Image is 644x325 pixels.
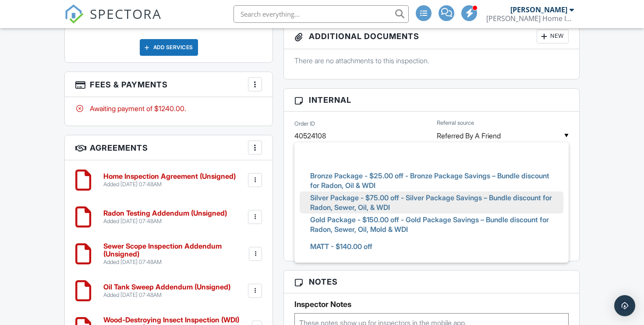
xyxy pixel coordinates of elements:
[614,295,635,316] div: Open Intercom Messenger
[103,283,230,299] a: Oil Tank Sweep Addendum (Unsigned) Added [DATE] 07:48AM
[103,283,230,291] h6: Oil Tank Sweep Addendum (Unsigned)
[303,187,560,218] span: Silver Package - $75.00 off - Silver Package Savings – Bundle discount for Radon, Sewer, Oil, & WDI
[284,89,579,112] h3: Internal
[103,218,227,225] div: Added [DATE] 07:48AM
[103,181,236,188] div: Added [DATE] 07:48AM
[103,242,247,266] a: Sewer Scope Inspection Addendum (Unsigned) Added [DATE] 07:48AM
[294,300,569,309] h5: Inspector Notes
[64,12,162,30] a: SPECTORA
[103,173,236,181] h6: Home Inspection Agreement (Unsigned)
[537,29,569,43] div: New
[140,39,198,56] div: Add Services
[303,235,379,257] span: MATT - $140.00 off
[103,242,247,258] h6: Sewer Scope Inspection Addendum (Unsigned)
[75,104,262,113] div: Awaiting payment of $1240.00.
[65,72,272,97] h3: Fees & Payments
[510,5,567,14] div: [PERSON_NAME]
[103,209,227,225] a: Radon Testing Addendum (Unsigned) Added [DATE] 07:48AM
[284,271,579,293] h3: Notes
[103,209,227,217] h6: Radon Testing Addendum (Unsigned)
[234,5,409,23] input: Search everything...
[103,173,236,188] a: Home Inspection Agreement (Unsigned) Added [DATE] 07:48AM
[103,259,247,266] div: Added [DATE] 07:48AM
[486,14,574,23] div: Rooney Home Inspections
[294,120,315,128] label: Order ID
[284,24,579,49] h3: Additional Documents
[90,4,162,23] span: SPECTORA
[294,56,569,65] p: There are no attachments to this inspection.
[437,119,474,127] label: Referral source
[303,209,560,240] span: Gold Package - $150.00 off - Gold Package Savings – Bundle discount for Radon, Sewer, Oil, Mold &...
[103,292,230,299] div: Added [DATE] 07:48AM
[303,165,560,196] span: Bronze Package - $25.00 off - Bronze Package Savings – Bundle discount for Radon, Oil & WDI
[65,135,272,160] h3: Agreements
[64,4,84,24] img: The Best Home Inspection Software - Spectora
